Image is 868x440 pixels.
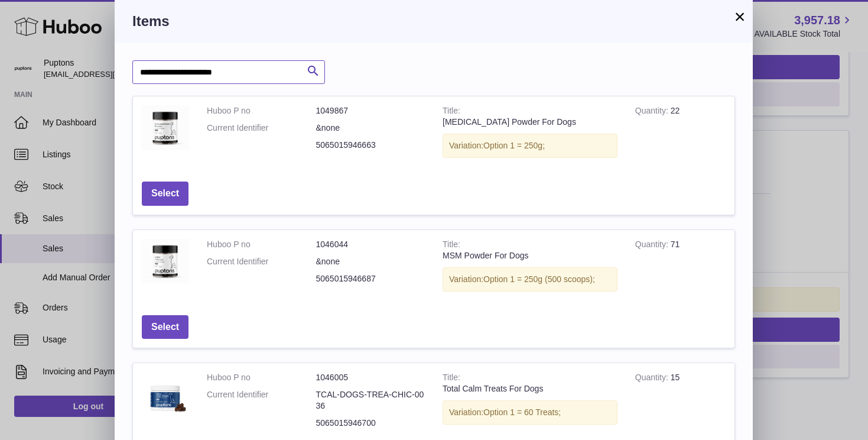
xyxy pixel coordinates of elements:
button: Select [142,182,188,206]
span: Option 1 = 250g; [483,141,545,150]
div: Total Calm Treats For Dogs [443,383,617,394]
span: Option 1 = 60 Treats; [483,407,561,417]
dd: 1049867 [316,105,425,117]
img: MSM Powder For Dogs [142,239,189,283]
dd: 5065015946687 [316,273,425,284]
dd: &none [316,256,425,267]
h3: Items [132,12,735,31]
dt: Current Identifier [207,389,316,412]
dt: Huboo P no [207,372,316,383]
strong: Title [443,373,460,385]
td: 22 [626,96,734,173]
dt: Current Identifier [207,122,316,134]
button: Select [142,315,188,339]
dd: 1046044 [316,239,425,250]
dt: Huboo P no [207,239,316,250]
div: Variation: [443,400,617,425]
strong: Quantity [635,373,671,385]
dt: Current Identifier [207,256,316,267]
dd: TCAL-DOGS-TREA-CHIC-0036 [316,389,425,412]
span: Option 1 = 250g (500 scoops); [483,274,595,284]
strong: Quantity [635,240,671,252]
dt: Huboo P no [207,105,316,117]
dd: 1046005 [316,372,425,383]
img: Total Calm Treats For Dogs [142,372,189,419]
dd: &none [316,122,425,134]
td: 71 [626,230,734,306]
dd: 5065015946700 [316,418,425,429]
button: × [733,9,747,24]
div: MSM Powder For Dogs [443,250,617,261]
strong: Title [443,106,460,118]
div: [MEDICAL_DATA] Powder For Dogs [443,117,617,128]
img: Glucosamine Powder For Dogs [142,105,189,150]
strong: Quantity [635,106,671,118]
strong: Title [443,240,460,252]
div: Variation: [443,134,617,158]
dd: 5065015946663 [316,140,425,151]
div: Variation: [443,267,617,292]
